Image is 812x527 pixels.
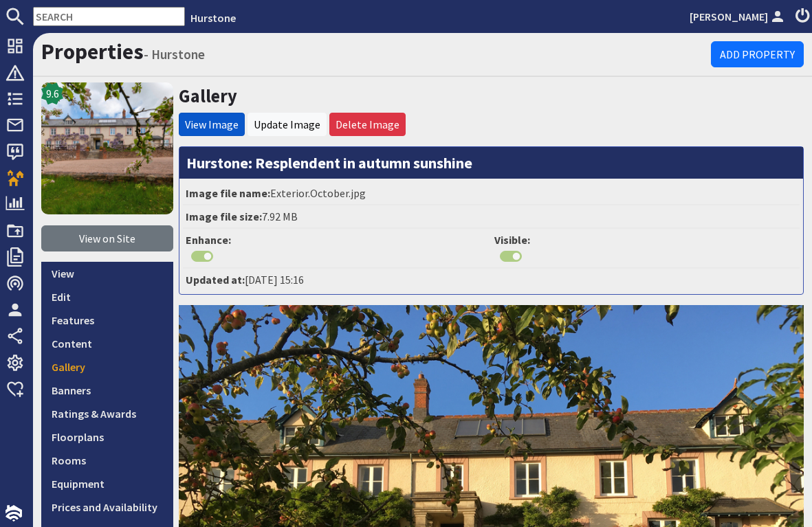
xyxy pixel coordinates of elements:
img: Hurstone's icon [41,82,173,214]
strong: Enhance: [186,233,231,247]
a: Add Property [711,41,804,67]
a: [PERSON_NAME] [690,8,787,25]
strong: Updated at: [186,273,245,287]
li: 7.92 MB [183,205,800,229]
img: staytech_i_w-64f4e8e9ee0a9c174fd5317b4b171b261742d2d393467e5bdba4413f4f884c10.svg [6,505,22,522]
li: [DATE] 15:16 [183,269,800,291]
span: 9.6 [46,85,59,102]
a: View Image [185,117,239,131]
input: SEARCH [33,7,185,26]
a: Content [41,332,173,355]
a: Rooms [41,449,173,472]
strong: Image file size: [186,210,262,223]
a: Gallery [41,355,173,379]
h3: Hurstone: Resplendent in autumn sunshine [179,147,803,179]
a: Equipment [41,472,173,495]
a: Floorplans [41,425,173,449]
a: Gallery [179,85,237,107]
a: Update Image [254,117,320,131]
small: - Hurstone [144,46,205,63]
strong: Image file name: [186,186,270,200]
a: Hurstone [190,11,236,25]
a: View [41,262,173,285]
a: Delete Image [336,117,399,131]
li: Exterior.October.jpg [183,182,800,205]
strong: Visible: [494,233,530,247]
a: Hurstone's icon9.6 [41,82,173,214]
a: Banners [41,379,173,402]
a: Properties [41,38,144,65]
a: Edit [41,285,173,309]
a: Prices and Availability [41,495,173,519]
a: Features [41,309,173,332]
a: Ratings & Awards [41,402,173,425]
a: View on Site [41,225,173,251]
